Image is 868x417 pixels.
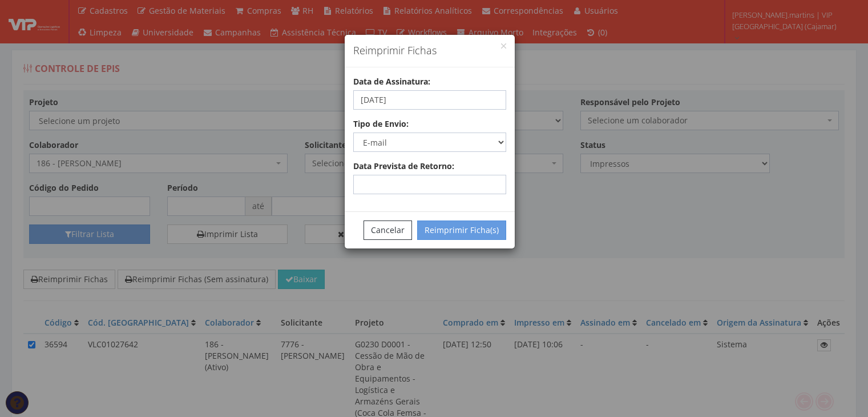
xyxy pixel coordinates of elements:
[417,220,506,240] button: Reimprimir Ficha(s)
[353,43,506,58] h4: Reimprimir Fichas
[364,220,412,240] button: Cancelar
[353,161,454,172] label: Data Prevista de Retorno:
[353,118,409,130] label: Tipo de Envio:
[353,76,430,87] label: Data de Assinatura:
